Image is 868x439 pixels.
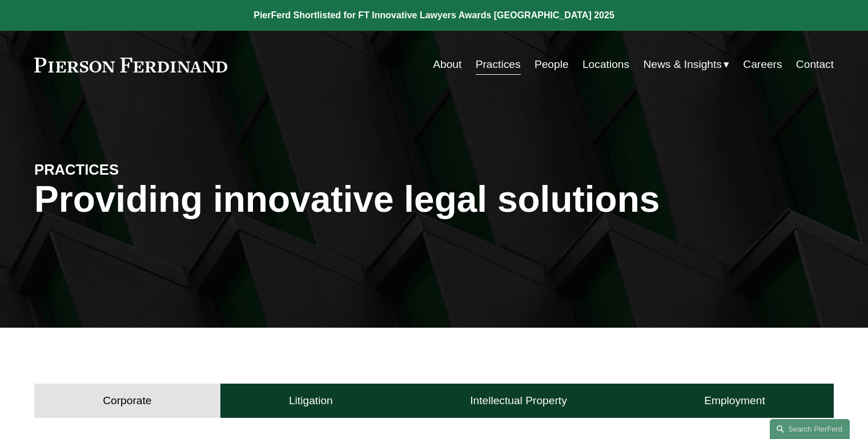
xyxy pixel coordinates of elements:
[535,54,569,75] a: People
[796,54,834,75] a: Contact
[704,394,765,408] h4: Employment
[643,55,722,75] span: News & Insights
[743,54,782,75] a: Careers
[643,54,729,75] a: folder dropdown
[476,54,521,75] a: Practices
[34,179,834,220] h1: Providing innovative legal solutions
[103,394,151,408] h4: Corporate
[770,419,850,439] a: Search this site
[470,394,567,408] h4: Intellectual Property
[34,160,234,179] h4: PRACTICES
[582,54,629,75] a: Locations
[289,394,333,408] h4: Litigation
[433,54,461,75] a: About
